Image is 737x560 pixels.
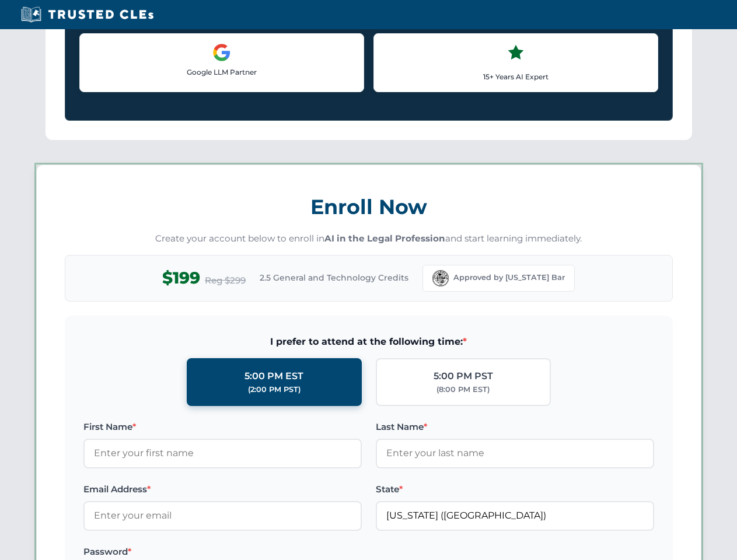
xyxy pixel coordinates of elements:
strong: AI in the Legal Profession [324,233,445,244]
label: First Name [83,420,362,434]
span: I prefer to attend at the following time: [83,334,654,349]
p: Google LLM Partner [89,66,354,78]
span: Approved by [US_STATE] Bar [453,272,565,283]
label: Last Name [376,420,654,434]
img: Florida Bar [432,270,449,286]
input: Enter your email [83,501,362,530]
label: State [376,482,654,496]
h3: Enroll Now [65,188,673,225]
input: Enter your last name [376,439,654,468]
input: Florida (FL) [376,501,654,530]
div: (8:00 PM EST) [436,384,490,395]
input: Enter your first name [83,439,362,468]
img: Trusted CLEs [18,6,157,23]
p: Create your account below to enroll in and start learning immediately. [65,232,673,246]
div: 5:00 PM EST [244,369,303,384]
span: 2.5 General and Technology Credits [260,271,408,284]
span: $199 [162,265,200,291]
label: Password [83,545,362,559]
label: Email Address [83,482,362,496]
img: Google [212,43,231,62]
span: Reg $299 [205,274,246,288]
div: (2:00 PM PST) [248,384,301,395]
div: 5:00 PM PST [434,369,493,384]
p: 15+ Years AI Expert [383,71,648,82]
